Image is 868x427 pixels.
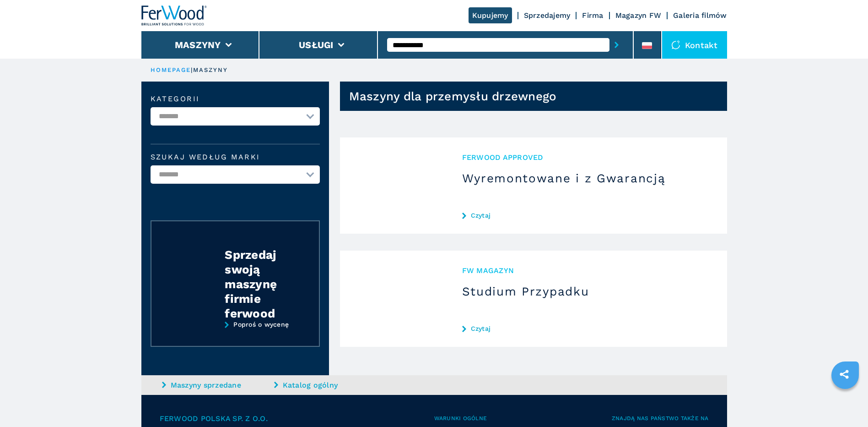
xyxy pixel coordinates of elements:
label: Szukaj według marki [151,153,320,161]
a: Sprzedajemy [524,11,571,20]
p: maszyny [193,66,228,74]
h3: Wyremontowane i z Gwarancją [462,171,712,186]
h1: Maszyny dla przemysłu drzewnego [349,89,557,104]
button: Maszyny [175,39,221,50]
a: Galeria filmów [673,11,727,20]
span: | [191,66,193,73]
iframe: Chat [829,386,861,420]
span: Warunki ogólne [434,413,612,424]
img: Kontakt [671,40,680,49]
h3: Studium Przypadku [462,284,712,299]
button: submit-button [609,34,624,55]
a: Katalog ogólny [274,380,384,390]
a: Czytaj [462,325,712,332]
a: HOMEPAGE [151,66,191,73]
span: Ferwood Polska sp. z o.o. [160,413,434,424]
span: Znajdą nas Państwo także na [612,413,709,424]
label: kategorii [151,95,320,103]
a: Firma [582,11,603,20]
div: Kontakt [662,31,727,59]
a: Magazyn FW [615,11,662,20]
a: sharethis [833,363,856,386]
span: Ferwood Approved [462,152,712,163]
a: Poproś o wycenę [151,321,320,354]
a: Czytaj [462,212,712,219]
button: Usługi [299,39,334,50]
a: Kupujemy [469,7,512,23]
span: FW MAGAZYN [462,265,712,276]
div: Sprzedaj swoją maszynę firmie ferwood [225,247,301,321]
img: Ferwood [141,5,207,26]
a: Maszyny sprzedane [162,380,272,390]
